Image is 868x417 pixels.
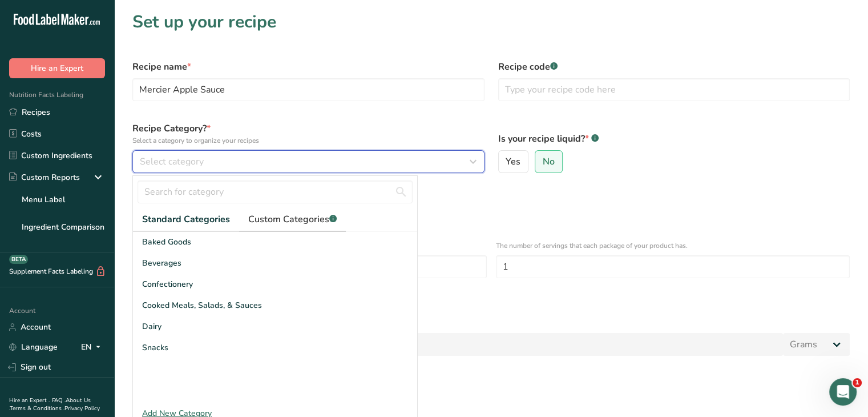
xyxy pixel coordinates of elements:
[142,212,230,226] span: Standard Categories
[132,122,485,146] label: Recipe Category?
[64,404,100,412] a: Privacy Policy
[498,78,850,101] input: Type your recipe code here
[9,337,58,357] a: Language
[142,278,193,290] span: Confectionery
[132,150,485,173] button: Select category
[142,236,191,248] span: Baked Goods
[9,396,91,412] a: About Us .
[132,135,485,146] p: Select a category to organize your recipes
[543,156,555,167] span: No
[248,212,337,226] span: Custom Categories
[498,132,850,146] label: Is your recipe liquid?
[132,9,850,35] h1: Set up your recipe
[140,155,204,169] span: Select category
[132,78,485,101] input: Type your recipe name here
[496,240,850,251] p: The number of servings that each package of your product has.
[10,404,64,412] a: Terms & Conditions .
[498,60,850,74] label: Recipe code
[853,378,862,387] span: 1
[132,60,485,74] label: Recipe name
[138,181,413,203] input: Search for category
[132,207,850,218] div: Specify the number of servings the recipe makes OR Fix a specific serving weight
[9,171,80,183] div: Custom Reports
[9,255,28,264] div: BETA
[142,320,162,332] span: Dairy
[829,378,857,406] iframe: Intercom live chat
[132,194,850,207] div: Define serving size details
[132,333,783,356] input: Type your serving size here
[132,318,850,328] p: Add recipe serving size.
[9,396,50,404] a: Hire an Expert .
[52,396,66,404] a: FAQ .
[142,257,181,269] span: Beverages
[142,342,168,354] span: Snacks
[142,299,262,311] span: Cooked Meals, Salads, & Sauces
[9,58,105,78] button: Hire an Expert
[126,285,149,295] div: OR
[506,156,520,167] span: Yes
[81,340,105,354] div: EN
